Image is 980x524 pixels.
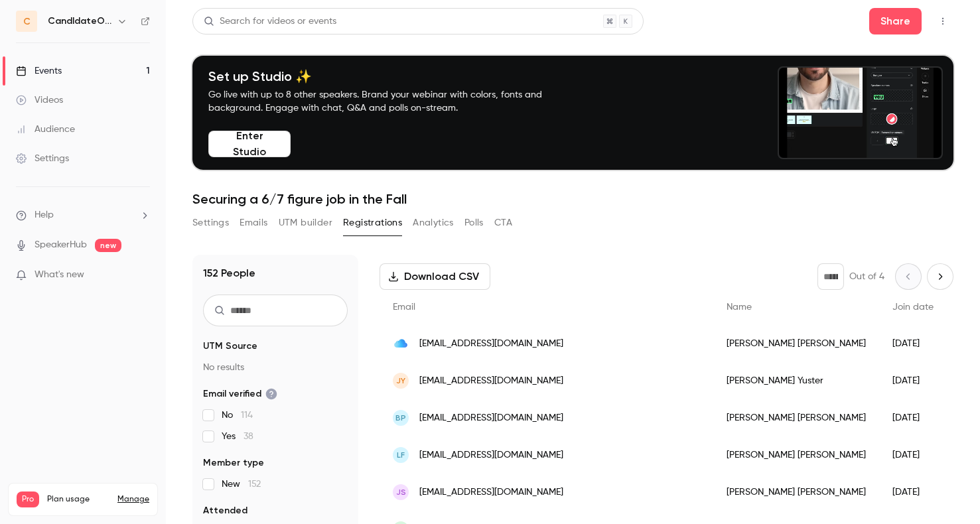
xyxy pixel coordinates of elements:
button: CTA [494,212,512,233]
button: Registrations [343,212,402,233]
li: help-dropdown-opener [16,208,150,222]
button: Download CSV [380,263,490,290]
span: Attended [203,504,247,517]
button: Emails [240,212,267,233]
button: Analytics [413,212,454,233]
div: [DATE] [879,399,947,436]
button: Polls [464,212,484,233]
img: me.com [393,336,409,352]
span: Pro [17,491,39,507]
span: JY [396,375,405,387]
span: UTM Source [203,340,257,353]
span: Member type [203,456,264,470]
span: 38 [244,432,253,441]
span: Email verified [203,387,277,401]
p: Out of 4 [849,270,884,283]
h1: Securing a 6/7 figure job in the Fall [192,191,953,207]
div: Search for videos or events [204,15,336,29]
span: [EMAIL_ADDRESS][DOMAIN_NAME] [419,411,563,425]
span: C [23,15,31,29]
span: What's new [35,268,84,282]
button: Next page [927,263,953,290]
span: JS [396,486,406,498]
span: No [222,409,253,422]
a: Manage [117,494,149,505]
span: [EMAIL_ADDRESS][DOMAIN_NAME] [419,374,563,388]
p: Go live with up to 8 other speakers. Brand your webinar with colors, fonts and background. Engage... [208,88,573,115]
button: UTM builder [279,212,332,233]
span: Plan usage [47,494,109,505]
span: Help [35,208,54,222]
div: [DATE] [879,362,947,399]
span: Name [727,302,752,312]
div: Settings [16,152,69,165]
span: Yes [222,430,253,443]
span: 114 [241,411,253,420]
h1: 152 People [203,265,255,281]
span: [EMAIL_ADDRESS][DOMAIN_NAME] [419,486,563,499]
h4: Set up Studio ✨ [208,68,573,84]
div: [DATE] [879,325,947,362]
div: [DATE] [879,436,947,474]
p: No results [203,361,348,374]
div: Videos [16,94,63,107]
span: New [222,478,261,491]
div: [PERSON_NAME] [PERSON_NAME] [713,474,879,511]
span: [EMAIL_ADDRESS][DOMAIN_NAME] [419,337,563,351]
span: BP [395,412,406,424]
div: [DATE] [879,474,947,511]
span: Join date [892,302,934,312]
div: [PERSON_NAME] [PERSON_NAME] [713,399,879,436]
button: Enter Studio [208,131,291,157]
div: [PERSON_NAME] [PERSON_NAME] [713,436,879,474]
span: new [95,239,121,252]
div: Events [16,64,62,78]
div: [PERSON_NAME] [PERSON_NAME] [713,325,879,362]
span: LF [397,449,405,461]
a: SpeakerHub [35,238,87,252]
span: 152 [248,480,261,489]
div: [PERSON_NAME] Yuster [713,362,879,399]
span: [EMAIL_ADDRESS][DOMAIN_NAME] [419,448,563,462]
button: Settings [192,212,229,233]
h6: CandIdateOps [48,15,111,28]
div: Audience [16,123,75,136]
button: Share [869,8,922,34]
span: Email [393,302,415,312]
